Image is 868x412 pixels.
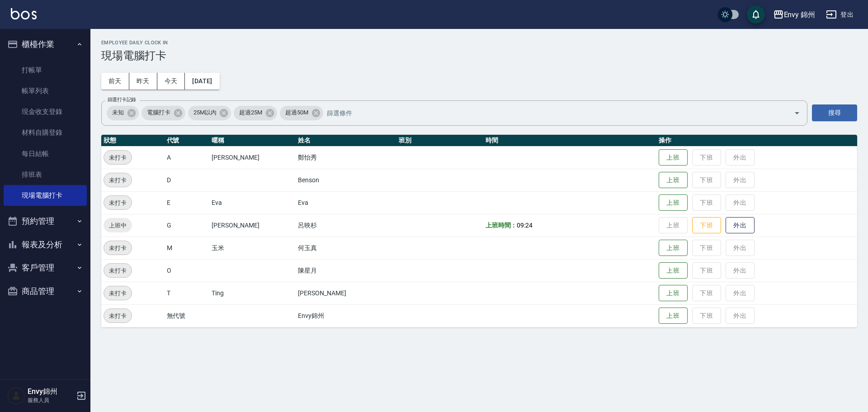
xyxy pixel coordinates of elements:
[4,33,87,56] button: 櫃檯作業
[101,135,165,147] th: 狀態
[822,6,857,23] button: 登出
[659,194,688,211] button: 上班
[165,169,209,191] td: D
[4,101,87,122] a: 現金收支登錄
[107,108,129,117] span: 未知
[4,185,87,206] a: 現場電腦打卡
[107,106,139,120] div: 未知
[4,60,87,81] a: 打帳單
[129,73,157,90] button: 昨天
[4,81,87,101] a: 帳單列表
[4,256,87,279] button: 客戶管理
[656,135,857,147] th: 操作
[296,259,396,282] td: 陳星月
[104,266,132,275] span: 未打卡
[165,214,209,237] td: G
[101,40,857,46] h2: Employee Daily Clock In
[209,282,296,304] td: Ting
[726,217,755,234] button: 外出
[185,73,219,90] button: [DATE]
[483,135,656,147] th: 時間
[104,289,132,298] span: 未打卡
[11,8,37,19] img: Logo
[296,191,396,214] td: Eva
[165,237,209,259] td: M
[104,221,132,230] span: 上班中
[209,135,296,147] th: 暱稱
[790,106,804,120] button: Open
[104,198,132,208] span: 未打卡
[165,191,209,214] td: E
[7,387,25,405] img: Person
[659,285,688,302] button: 上班
[165,259,209,282] td: O
[101,73,129,90] button: 前天
[165,146,209,169] td: A
[4,143,87,164] a: 每日結帳
[4,164,87,185] a: 排班表
[234,106,277,120] div: 超過25M
[108,96,136,103] label: 篩選打卡記錄
[209,237,296,259] td: 玉米
[296,146,396,169] td: 鄭怡秀
[280,106,323,120] div: 超過50M
[769,5,819,24] button: Envy 錦州
[104,175,132,185] span: 未打卡
[784,9,816,20] div: Envy 錦州
[4,122,87,143] a: 材料自購登錄
[165,282,209,304] td: T
[659,262,688,279] button: 上班
[104,243,132,253] span: 未打卡
[4,279,87,303] button: 商品管理
[659,149,688,166] button: 上班
[396,135,483,147] th: 班別
[209,146,296,169] td: [PERSON_NAME]
[517,222,533,229] span: 09:24
[296,214,396,237] td: 呂映杉
[104,153,132,162] span: 未打卡
[28,387,74,396] h5: Envy錦州
[280,108,314,117] span: 超過50M
[747,5,765,24] button: save
[142,108,176,117] span: 電腦打卡
[101,49,857,62] h3: 現場電腦打卡
[659,308,688,324] button: 上班
[296,304,396,327] td: Envy錦州
[28,396,74,404] p: 服務人員
[209,214,296,237] td: [PERSON_NAME]
[165,304,209,327] td: 無代號
[659,172,688,189] button: 上班
[165,135,209,147] th: 代號
[4,209,87,233] button: 預約管理
[188,106,231,120] div: 25M以內
[692,217,721,234] button: 下班
[659,240,688,256] button: 上班
[296,169,396,191] td: Benson
[188,108,222,117] span: 25M以內
[812,104,857,121] button: 搜尋
[142,106,185,120] div: 電腦打卡
[325,105,778,121] input: 篩選條件
[4,233,87,256] button: 報表及分析
[157,73,185,90] button: 今天
[296,237,396,259] td: 何玉真
[234,108,268,117] span: 超過25M
[296,135,396,147] th: 姓名
[209,191,296,214] td: Eva
[104,311,132,321] span: 未打卡
[486,222,517,229] b: 上班時間：
[296,282,396,304] td: [PERSON_NAME]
